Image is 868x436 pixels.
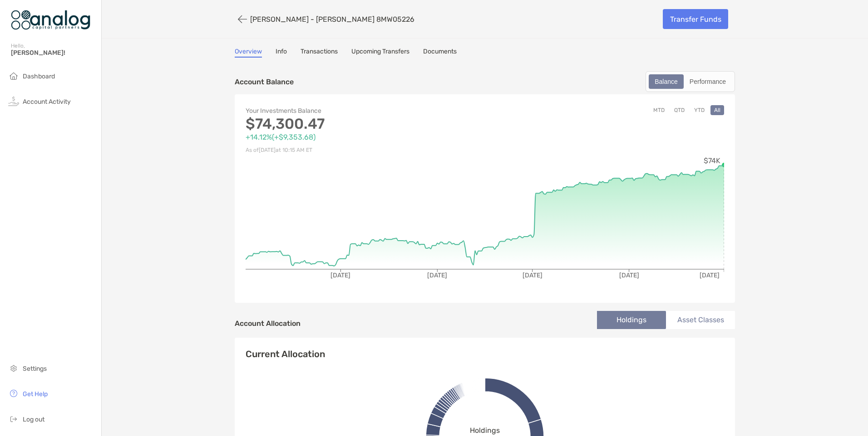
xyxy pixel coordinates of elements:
[704,156,720,165] tspan: $74K
[23,98,71,106] span: Account Activity
[246,105,485,116] p: Your Investments Balance
[470,426,500,435] span: Holdings
[235,319,301,328] h4: Account Allocation
[330,271,350,279] tspan: [DATE]
[246,349,325,359] h4: Current Allocation
[646,71,735,92] div: segmented control
[666,311,735,329] li: Asset Classes
[663,9,728,29] a: Transfer Funds
[23,416,44,423] span: Log out
[8,388,19,399] img: get-help icon
[523,271,542,279] tspan: [DATE]
[246,131,485,143] p: +14.12% ( +$9,353.68 )
[427,271,447,279] tspan: [DATE]
[235,76,294,87] p: Account Balance
[351,48,409,58] a: Upcoming Transfers
[11,4,90,36] img: Zoe Logo
[690,105,708,115] button: YTD
[235,48,262,58] a: Overview
[8,363,19,373] img: settings icon
[301,48,338,58] a: Transactions
[597,311,666,329] li: Holdings
[650,105,668,115] button: MTD
[8,96,19,107] img: activity icon
[23,365,47,373] span: Settings
[671,105,688,115] button: QTD
[8,413,19,424] img: logout icon
[685,75,731,88] div: Performance
[619,271,639,279] tspan: [DATE]
[11,49,96,57] span: [PERSON_NAME]!
[250,15,414,24] p: [PERSON_NAME] - [PERSON_NAME] 8MW05226
[276,48,287,58] a: Info
[423,48,457,58] a: Documents
[23,73,55,80] span: Dashboard
[650,75,683,88] div: Balance
[23,390,48,398] span: Get Help
[246,145,485,156] p: As of [DATE] at 10:15 AM ET
[710,105,724,115] button: All
[700,271,720,279] tspan: [DATE]
[8,70,19,81] img: household icon
[246,118,485,130] p: $74,300.47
